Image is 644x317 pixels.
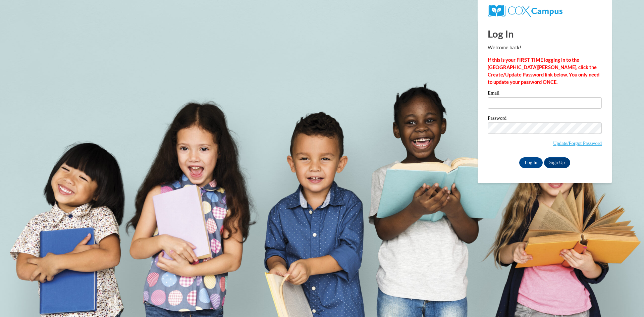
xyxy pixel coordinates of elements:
[488,8,562,13] a: COX Campus
[488,5,562,17] img: COX Campus
[488,91,602,97] label: Email
[553,141,602,146] a: Update/Forgot Password
[488,57,599,85] strong: If this is your FIRST TIME logging in to the [GEOGRAPHIC_DATA][PERSON_NAME], click the Create/Upd...
[488,116,602,122] label: Password
[544,157,570,168] a: Sign Up
[488,44,602,51] p: Welcome back!
[488,27,602,41] h1: Log In
[519,157,543,168] input: Log In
